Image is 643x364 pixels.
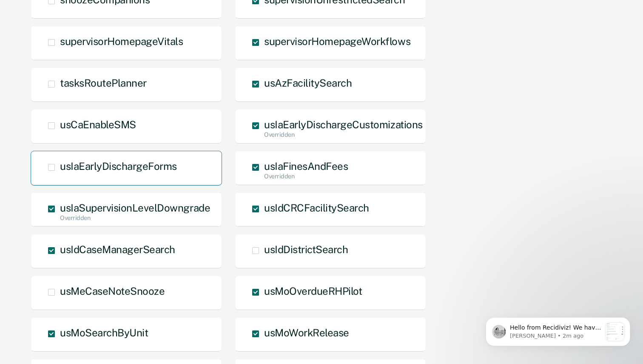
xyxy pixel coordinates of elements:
span: Hello from Recidiviz! We have some exciting news. Officers will now have their own Overview page ... [37,24,128,301]
iframe: Intercom notifications message [473,300,643,360]
span: usIdCRCFacilitySearch [264,202,369,214]
span: usIdCaseManagerSearch [60,243,175,255]
p: Message from Kim, sent 2m ago [37,32,129,40]
span: supervisorHomepageWorkflows [264,35,410,47]
span: usIdDistrictSearch [264,243,348,255]
span: usIaEarlyDischargeForms [60,160,177,172]
span: usAzFacilitySearch [264,77,352,89]
span: tasksRoutePlanner [60,77,147,89]
span: usIaFinesAndFees [264,160,348,172]
span: usMeCaseNoteSnooze [60,285,165,297]
span: usMoOverdueRHPilot [264,285,362,297]
span: usCaEnableSMS [60,119,136,130]
span: usMoWorkRelease [264,327,349,339]
span: usIaSupervisionLevelDowngrade [60,202,210,214]
span: usIaEarlyDischargeCustomizations [264,119,423,130]
span: usMoSearchByUnit [60,327,148,339]
span: supervisorHomepageVitals [60,35,183,47]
